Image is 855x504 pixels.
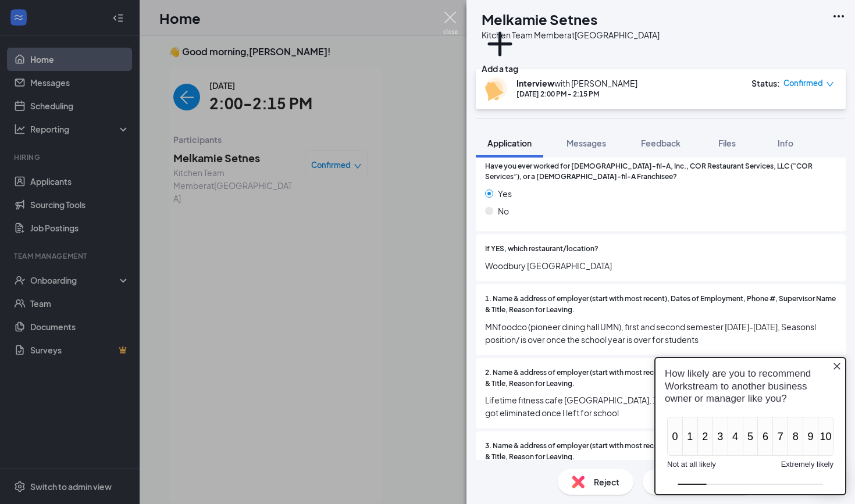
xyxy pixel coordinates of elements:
[718,138,736,148] span: Files
[826,80,834,88] span: down
[485,394,836,419] span: Lifetime fitness cafe [GEOGRAPHIC_DATA], 10/2023-05/2025, Was a supervisor but position got elimi...
[516,77,637,89] div: with [PERSON_NAME]
[485,294,836,316] span: 1. Name & address of employer (start with most recent), Dates of Employment, Phone #, Supervisor ...
[485,161,836,183] span: Have you ever worked for [DEMOGRAPHIC_DATA]-fil-A, Inc., COR Restaurant Services, LLC (“COR Servi...
[516,89,637,99] div: [DATE] 2:00 PM - 2:15 PM
[485,244,598,255] span: If YES, which restaurant/location?
[641,138,681,148] span: Feedback
[485,441,836,463] span: 3. Name & address of employer (start with most recent), Dates of Employment, Phone #, Supervisor ...
[485,367,836,389] span: 2. Name & address of employer (start with most recent), Dates of Employment, Phone #, Supervisor ...
[498,205,509,217] span: No
[646,348,855,504] iframe: Sprig User Feedback Dialog
[751,77,780,89] div: Status :
[485,259,836,272] span: Woodbury [GEOGRAPHIC_DATA]
[485,320,836,346] span: MNfoodco (pioneer dining hall UMN), first and second semester [DATE]-[DATE], Seasonsl position/ i...
[783,77,823,89] span: Confirmed
[594,476,619,488] span: Reject
[567,138,606,148] span: Messages
[778,138,793,148] span: Info
[482,26,518,62] svg: Plus
[832,9,846,23] svg: Ellipses
[498,187,512,200] span: Yes
[482,29,660,41] div: Kitchen Team Member at [GEOGRAPHIC_DATA]
[516,78,554,88] b: Interview
[487,138,532,148] span: Application
[482,26,518,75] button: PlusAdd a tag
[482,9,597,29] h1: Melkamie Setnes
